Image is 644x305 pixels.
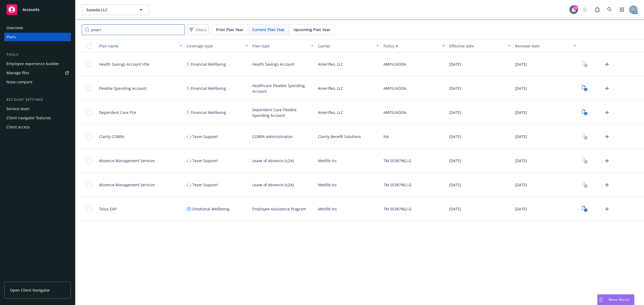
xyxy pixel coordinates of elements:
[23,8,39,12] span: Accounts
[4,52,71,57] div: Tools
[383,85,406,91] span: AMFSUVODA
[449,110,461,115] span: [DATE]
[191,110,226,115] span: Financial Wellbeing
[250,39,316,52] button: Plan type
[604,4,615,15] a: Search
[383,61,406,67] span: AMFSUVODA
[515,110,527,115] span: [DATE]
[603,108,611,117] a: Upload Plan Documents
[187,24,209,35] button: Filters
[86,110,92,115] input: Toggle Row Selected
[603,181,611,189] a: Upload Plan Documents
[6,123,30,131] div: Client access
[6,78,32,86] div: Nova compare
[580,108,589,117] a: View Plan Documents
[449,158,461,163] span: [DATE]
[585,112,586,116] text: 4
[603,157,611,165] a: Upload Plan Documents
[603,205,611,213] a: Upload Plan Documents
[447,39,513,52] button: Effective date
[86,43,92,49] input: Select all
[10,287,50,293] span: Open Client Navigator
[603,132,611,141] a: Upload Plan Documents
[97,39,184,52] button: Plan name
[383,206,411,212] span: TM 05387962-G
[4,69,71,77] a: Manage files
[515,158,527,163] span: [DATE]
[86,182,92,188] input: Toggle Row Selected
[252,83,314,94] span: Healthcare Flexible Spending Account
[252,61,294,67] span: Health Savings Account
[318,182,337,188] span: Metlife Inc
[99,182,155,188] span: Absence Management Services
[449,85,461,91] span: [DATE]
[318,134,361,139] span: Clarity Benefit Solutions
[598,295,604,305] div: Drag to move
[449,206,461,212] span: [DATE]
[515,134,527,139] span: [DATE]
[617,4,627,15] a: Switch app
[573,5,578,10] div: 24
[609,297,630,302] span: Nova Assist
[86,158,92,163] input: Toggle Row Selected
[86,206,92,212] input: Toggle Row Selected
[603,60,611,69] a: Upload Plan Documents
[4,114,71,122] a: Client navigator features
[99,158,155,163] span: Absence Management Services
[6,24,23,32] div: Overview
[86,62,92,67] input: Toggle Row Selected
[186,43,242,49] div: Coverage type
[6,33,16,41] div: Plans
[99,206,116,212] span: Telus EAP
[6,69,29,77] div: Manage files
[318,206,337,212] span: Metlife Inc
[192,206,229,212] span: Emotional Wellbeing
[383,158,411,163] span: TM 05387962-G
[580,205,589,213] a: View Plan Documents
[449,182,461,188] span: [DATE]
[4,2,71,17] a: Accounts
[4,97,71,102] div: Account settings
[449,43,505,49] div: Effective date
[252,206,306,212] span: Employee Assistance Program
[6,105,30,113] div: Service team
[383,110,406,115] span: AMFSUVODA
[216,27,243,32] span: Prior Plan Year
[580,4,590,15] a: Start snowing
[585,88,586,91] text: 4
[252,107,314,118] span: Dependent Care Flexible Spending Account
[252,158,294,163] span: Leave of Absence (LOA)
[513,39,579,52] button: Renewal date
[449,134,461,139] span: [DATE]
[192,134,218,139] span: Team Support
[580,157,589,165] a: View Plan Documents
[6,114,51,122] div: Client navigator features
[252,43,308,49] div: Plan type
[318,110,343,115] span: Ameriflex, LLC
[449,61,461,67] span: [DATE]
[318,43,374,49] div: Carrier
[383,134,389,139] span: NA
[580,60,589,69] a: View Plan Documents
[99,61,149,67] span: Health Savings Account HSA
[381,39,447,52] button: Policy #
[82,4,149,15] button: Suvoda LLC
[318,85,343,91] span: Ameriflex, LLC
[6,59,59,68] div: Employee experience builder
[515,182,527,188] span: [DATE]
[191,85,226,91] span: Financial Wellbeing
[82,24,185,35] input: Search by name
[86,134,92,139] input: Toggle Row Selected
[597,294,634,305] button: Nova Assist
[252,134,293,139] span: COBRA Administration
[252,27,285,32] span: Current Plan Year
[318,61,343,67] span: Ameriflex, LLC
[515,61,527,67] span: [DATE]
[86,86,92,91] input: Toggle Row Selected
[4,105,71,113] a: Service team
[252,182,294,188] span: Leave of Absence (LOA)
[196,27,207,33] span: Filters
[86,7,133,13] span: Suvoda LLC
[585,209,586,212] text: 1
[603,84,611,93] a: Upload Plan Documents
